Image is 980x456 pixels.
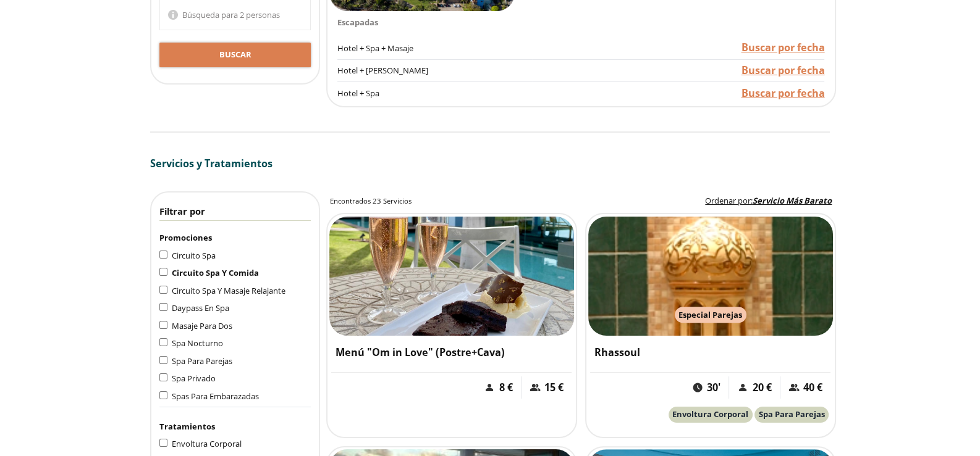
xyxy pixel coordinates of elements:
h3: Menú "Om in Love" (Postre+Cava) [336,346,568,360]
span: Servicio Más Barato [753,195,832,206]
a: Buscar por fecha [741,41,824,55]
span: Tratamientos [159,421,215,432]
span: Spa Para Parejas [759,408,825,420]
button: Buscar [159,43,311,67]
span: Masaje Para Dos [171,320,232,331]
span: Buscar por fecha [741,86,824,100]
label: : [705,195,832,207]
span: Envoltura Corporal [171,438,241,449]
span: Ordenar por [705,195,751,206]
span: 40 € [803,381,822,395]
span: Búsqueda para 2 personas [182,9,280,20]
a: Buscar por fecha [741,86,824,101]
span: Buscar por fecha [741,41,824,54]
div: Hotel + Spa [337,82,532,104]
span: Filtrar por [159,205,205,217]
span: Buscar por fecha [741,64,824,77]
span: 15 € [544,381,564,395]
span: Circuito Spa [171,250,215,261]
button: Envoltura Corporal [669,407,753,423]
a: Especial ParejasRhassoul30'20 €40 €Envoltura CorporalSpa Para Parejas [585,213,836,437]
span: Spa Nocturno [171,338,222,349]
span: Circuito Spa Y Comida [171,267,258,278]
span: Circuito Spa Y Masaje Relajante [171,285,285,296]
h2: Encontrados 23 Servicios [330,196,412,206]
span: Spa Para Parejas [171,355,232,367]
span: Spa Privado [171,373,215,384]
span: Envoltura Corporal [672,408,748,420]
span: Buscar [219,49,251,61]
span: 20 € [753,381,772,395]
a: Buscar por fecha [741,64,824,78]
span: 30' [707,381,720,395]
span: Daypass En Spa [171,302,229,313]
span: Escapadas [337,17,378,28]
button: Especial Parejas [675,307,746,323]
span: Servicios y Tratamientos [150,157,272,170]
span: Spas Para Embarazadas [171,391,258,402]
a: Menú "Om in Love" (Postre+Cava)8 €15 € [326,213,577,437]
button: Spa Para Parejas [754,407,829,423]
div: Hotel + [PERSON_NAME] [337,60,532,83]
h3: Rhassoul [594,346,827,360]
span: Promociones [159,232,212,243]
div: Hotel + Spa + Masaje [337,37,532,60]
span: 8 € [499,381,513,395]
span: Especial Parejas [678,309,742,320]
